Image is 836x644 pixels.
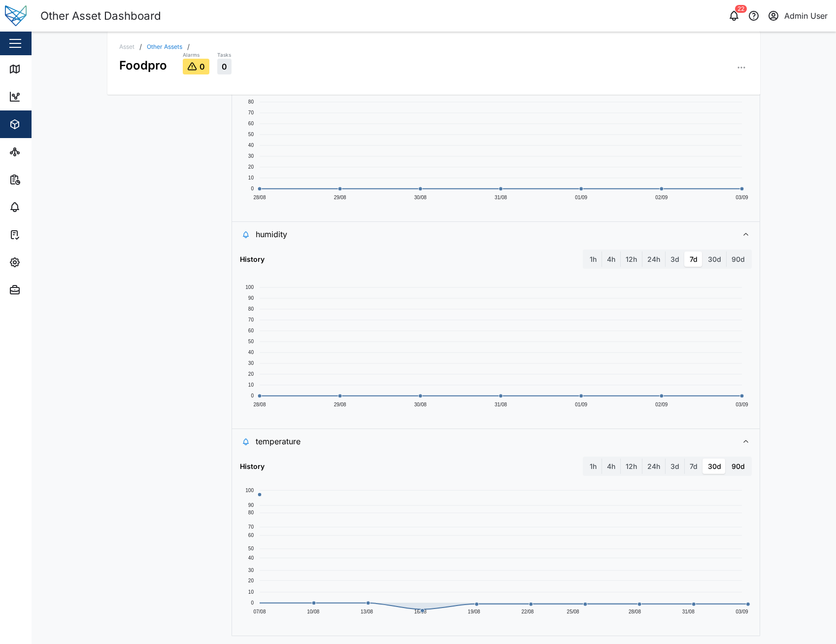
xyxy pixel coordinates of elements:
div: Fuel used [232,40,760,222]
div: Admin [26,285,55,295]
text: 70 [248,110,254,116]
a: Other Assets [147,44,182,50]
label: 30d [703,251,726,267]
button: humidity [232,222,760,247]
span: 0 [200,62,205,71]
text: 100 [245,285,254,290]
label: 24h [642,459,665,474]
text: 100 [245,488,254,493]
label: 7d [685,251,702,267]
text: 30/08 [414,402,427,407]
text: 13/08 [361,609,373,614]
text: 29/08 [334,195,346,200]
label: 24h [642,251,665,267]
text: 03/09 [736,609,748,614]
text: 30/08 [414,195,427,200]
text: 30 [248,361,254,366]
label: 12h [621,251,642,267]
label: 3d [666,251,684,267]
span: temperature [256,429,731,454]
button: temperature [232,429,760,454]
div: Dashboard [26,91,70,102]
text: 02/09 [656,195,668,200]
text: 80 [248,510,254,516]
div: Alarms [183,51,209,59]
div: / [139,43,142,50]
text: 01/09 [575,195,587,200]
text: 29/08 [334,402,346,407]
text: 80 [248,100,254,105]
label: 4h [602,459,620,474]
div: Alarms [26,202,56,213]
text: 30 [248,154,254,159]
text: 19/08 [468,609,480,614]
a: Tasks0 [217,51,232,75]
label: 90d [727,251,750,267]
text: 60 [248,121,254,127]
text: 20 [248,578,254,583]
text: 28/08 [253,402,266,407]
span: 0 [222,62,227,71]
text: 25/08 [567,609,579,614]
text: 90 [248,503,254,508]
text: 40 [248,143,254,148]
div: Asset [119,44,134,50]
text: 31/08 [495,195,507,200]
text: 03/09 [736,195,748,200]
text: 20 [248,372,254,377]
text: 50 [248,132,254,138]
img: Main Logo [5,5,27,27]
label: 1h [585,251,602,267]
span: humidity [256,222,731,247]
text: 60 [248,328,254,334]
text: 0 [251,186,254,192]
div: Settings [26,257,61,268]
label: 90d [727,459,750,474]
label: 4h [602,251,620,267]
text: 01/09 [575,402,587,407]
text: 70 [248,318,254,323]
text: 03/09 [736,402,748,407]
text: 28/08 [629,609,641,614]
text: 02/09 [656,402,668,407]
div: Assets [26,119,56,130]
text: 28/08 [253,195,266,200]
text: 10 [248,383,254,388]
text: 40 [248,555,254,561]
text: 50 [248,339,254,345]
label: 12h [621,459,642,474]
text: 31/08 [495,402,507,407]
label: 30d [703,459,726,474]
a: Alarms0 [183,51,209,75]
div: History [240,254,265,265]
div: Admin User [784,10,828,22]
text: 10 [248,590,254,595]
div: / [187,43,190,50]
div: temperature [232,454,760,636]
div: Sites [26,146,49,157]
text: 16/08 [414,609,427,614]
label: 7d [685,459,702,474]
text: 20 [248,165,254,170]
div: Other Asset Dashboard [40,7,161,25]
text: 10/08 [307,609,319,614]
text: 10 [248,176,254,181]
text: 60 [248,533,254,538]
text: 30 [248,568,254,573]
text: 80 [248,307,254,312]
div: Map [26,64,48,74]
div: Tasks [26,229,53,240]
div: humidity [232,247,760,429]
div: History [240,461,265,472]
text: 40 [248,350,254,356]
label: 3d [666,459,684,474]
text: 31/08 [682,609,695,614]
text: 70 [248,525,254,530]
div: Reports [26,174,59,185]
text: 90 [248,296,254,301]
div: Foodpro [119,50,167,74]
button: Admin User [767,9,828,23]
text: 0 [251,394,254,399]
label: 1h [585,459,602,474]
div: Tasks [217,51,232,59]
